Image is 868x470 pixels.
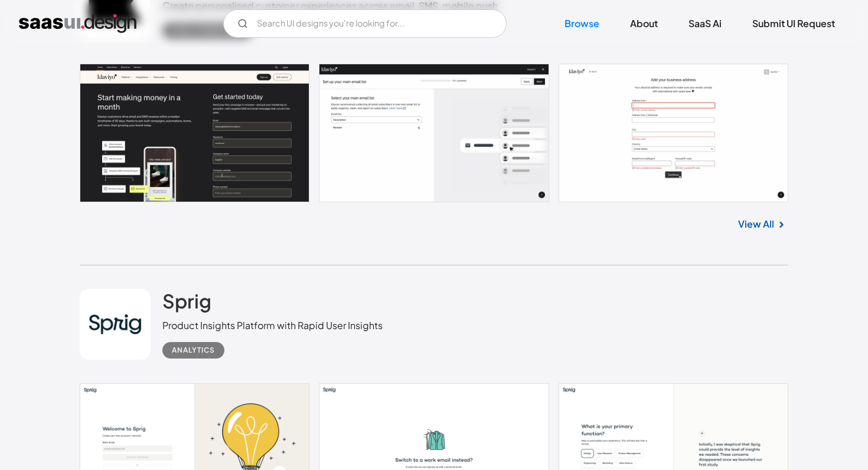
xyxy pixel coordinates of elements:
[162,289,211,313] h2: Sprig
[19,14,136,33] a: home
[550,11,614,37] a: Browse
[223,9,507,38] form: Email Form
[738,11,849,37] a: Submit UI Request
[162,318,383,333] div: Product Insights Platform with Rapid User Insights
[674,11,736,37] a: SaaS Ai
[162,289,211,318] a: Sprig
[172,343,215,357] div: Analytics
[223,9,507,38] input: Search UI designs you're looking for...
[738,217,774,231] a: View All
[616,11,672,37] a: About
